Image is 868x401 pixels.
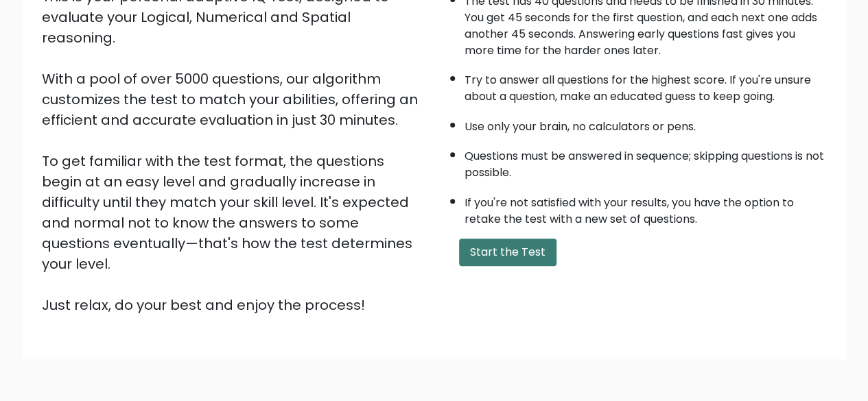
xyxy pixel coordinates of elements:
li: Questions must be answered in sequence; skipping questions is not possible. [465,141,827,181]
button: Start the Test [459,239,556,266]
li: Try to answer all questions for the highest score. If you're unsure about a question, make an edu... [465,65,827,105]
li: If you're not satisfied with your results, you have the option to retake the test with a new set ... [465,188,827,228]
li: Use only your brain, no calculators or pens. [465,112,827,135]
